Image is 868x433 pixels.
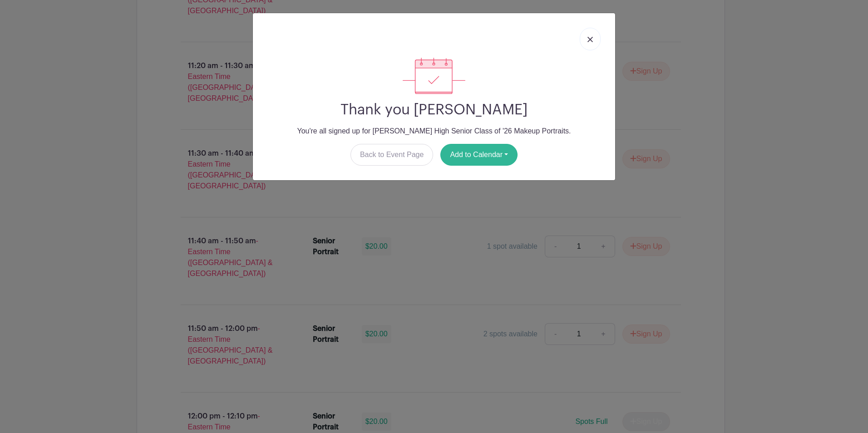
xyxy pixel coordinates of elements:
p: You're all signed up for [PERSON_NAME] High Senior Class of '26 Makeup Portraits. [260,126,608,137]
h2: Thank you [PERSON_NAME] [260,101,608,118]
a: Back to Event Page [350,144,434,166]
button: Add to Calendar [440,144,518,166]
img: signup_complete-c468d5dda3e2740ee63a24cb0ba0d3ce5d8a4ecd24259e683200fb1569d990c8.svg [403,58,465,94]
img: close_button-5f87c8562297e5c2d7936805f587ecaba9071eb48480494691a3f1689db116b3.svg [587,37,593,42]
